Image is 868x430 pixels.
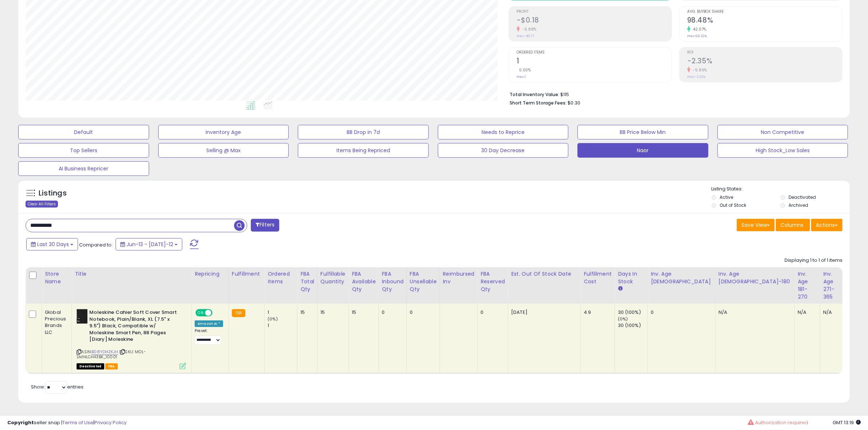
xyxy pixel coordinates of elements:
button: Naor [577,143,708,158]
p: [DATE] [511,309,575,316]
small: (0%) [268,316,278,322]
label: Out of Stock [720,202,746,208]
button: Items Being Repriced [298,143,429,158]
div: 15 [320,309,343,316]
small: 0.00% [517,67,531,73]
span: OFF [211,310,223,316]
a: B08YDHZKJH [92,349,118,355]
div: Inv. Age [DEMOGRAPHIC_DATA]-180 [719,270,791,285]
label: Active [720,194,733,200]
div: 30 (100%) [618,322,647,329]
div: Store Name [45,270,69,285]
div: N/A [719,309,789,316]
b: Short Term Storage Fees: [510,100,567,106]
h2: 1 [517,57,672,67]
th: Total inventory reimbursement - number of items added back to fulfillable inventory [440,267,478,304]
label: Archived [789,202,808,208]
div: Clear All Filters [26,201,58,208]
small: Prev: -2.22% [687,75,705,79]
span: Last 30 Days [37,241,69,248]
button: Default [18,125,149,139]
small: FBA [232,309,245,317]
li: $115 [510,90,837,98]
div: FBA inbound Qty [382,270,404,293]
span: 2025-08-12 13:19 GMT [833,419,861,426]
div: 0 [382,309,401,316]
span: ROI [687,51,842,55]
b: Total Inventory Value: [510,91,559,98]
div: Reimbursed Inv [443,270,475,285]
div: Est. Out Of Stock Date [511,270,577,278]
small: Prev: 69.32% [687,34,707,38]
span: Show: entries [31,383,83,390]
button: BB Price Below Min [577,125,708,139]
label: Deactivated [789,194,816,200]
div: Fulfillment [232,270,261,278]
div: 1 [268,309,297,316]
strong: Copyright [7,419,34,426]
button: Columns [776,219,810,231]
div: 0 [651,309,710,316]
div: ASIN: [77,309,186,368]
small: Prev: -$0.17 [517,34,534,38]
div: Inv. Age 181-270 [798,270,817,301]
button: BB Drop in 7d [298,125,429,139]
button: Inventory Age [158,125,289,139]
div: Fulfillment Cost [584,270,612,285]
div: Amazon AI * [195,320,223,327]
button: Actions [811,219,842,231]
button: Selling @ Max [158,143,289,158]
span: ON [196,310,205,316]
h2: 98.48% [687,16,842,26]
div: 0 [410,309,434,316]
h5: Listings [39,188,67,198]
span: Compared to: [79,241,113,248]
div: Inv. Age [DEMOGRAPHIC_DATA] [651,270,712,285]
button: Jun-13 - [DATE]-12 [116,238,182,250]
span: Jun-13 - [DATE]-12 [126,241,173,248]
div: 30 (100%) [618,309,647,316]
button: Top Sellers [18,143,149,158]
small: Prev: 1 [517,75,526,79]
span: Profit [517,10,672,14]
button: Non Competitive [717,125,848,139]
div: Fulfillable Quantity [320,270,346,285]
small: -5.88% [520,27,537,32]
div: 0 [480,309,502,316]
div: Ordered Items [268,270,294,285]
div: Global Precious Brands LLC [45,309,66,336]
span: $0.30 [568,99,580,106]
div: seller snap | | [7,419,126,426]
small: -5.86% [690,67,707,73]
span: FBA [105,363,118,370]
button: AI Business Repricer [18,161,149,176]
small: (0%) [618,316,628,322]
span: Columns [781,221,803,229]
div: Preset: [195,328,223,345]
span: All listings that are unavailable for purchase on Amazon for any reason other than out-of-stock [77,363,104,370]
button: Needs to Reprice [438,125,569,139]
img: 21NbexgE2IL._SL40_.jpg [77,309,87,324]
div: Inv. Age 271-365 [823,270,842,301]
small: Days In Stock. [618,285,622,292]
button: Save View [737,219,775,231]
div: N/A [823,309,840,316]
div: Displaying 1 to 1 of 1 items [785,257,842,264]
button: Last 30 Days [26,238,78,250]
div: FBA Reserved Qty [480,270,505,293]
div: 15 [352,309,373,316]
p: Listing States: [712,186,850,193]
span: | SKU: MOL-SMNLCH43BK_10001 [77,349,146,360]
div: FBA Unsellable Qty [410,270,437,293]
h2: -2.35% [687,57,842,67]
button: 30 Day Decrease [438,143,569,158]
small: 42.07% [690,27,707,32]
a: Privacy Policy [94,419,126,426]
span: Ordered Items [517,51,672,55]
div: Days In Stock [618,270,645,285]
div: Title [75,270,188,278]
span: Avg. Buybox Share [687,10,842,14]
div: N/A [798,309,814,316]
h2: -$0.18 [517,16,672,26]
div: FBA Available Qty [352,270,375,293]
